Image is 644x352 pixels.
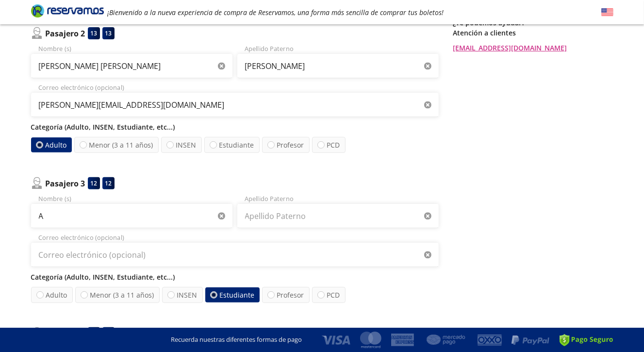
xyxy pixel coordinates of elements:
[453,43,613,53] a: [EMAIL_ADDRESS][DOMAIN_NAME]
[102,327,115,339] div: 11
[31,54,232,78] input: Nombre (s)
[75,287,160,303] label: Menor (3 a 11 años)
[312,287,346,303] label: PCD
[262,137,310,153] label: Profesor
[171,335,302,345] p: Recuerda nuestras diferentes formas de pago
[88,327,100,339] div: 11
[31,272,439,282] p: Categoría (Adulto, INSEN, Estudiante, etc...)
[31,3,104,21] a: Brand Logo
[31,287,72,303] label: Adulto
[46,178,85,189] p: Pasajero 3
[161,137,202,153] label: INSEN
[312,137,346,153] label: PCD
[162,287,203,303] label: INSEN
[237,204,439,228] input: Apellido Paterno
[46,28,85,39] p: Pasajero 2
[31,204,232,228] input: Nombre (s)
[262,287,310,303] label: Profesor
[453,28,613,38] p: Atención a clientes
[31,137,71,152] label: Adulto
[102,27,115,39] div: 13
[205,287,259,302] label: Estudiante
[108,8,444,17] em: ¡Bienvenido a la nueva experiencia de compra de Reservamos, una forma más sencilla de comprar tus...
[31,122,439,132] p: Categoría (Adulto, INSEN, Estudiante, etc...)
[88,177,100,189] div: 12
[601,6,613,18] button: English
[204,137,260,153] label: Estudiante
[237,54,439,78] input: Apellido Paterno
[74,137,159,153] label: Menor (3 a 11 años)
[102,177,115,189] div: 12
[31,3,104,18] i: Brand Logo
[31,243,439,267] input: Correo electrónico (opcional)
[88,27,100,39] div: 13
[31,93,439,117] input: Correo electrónico (opcional)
